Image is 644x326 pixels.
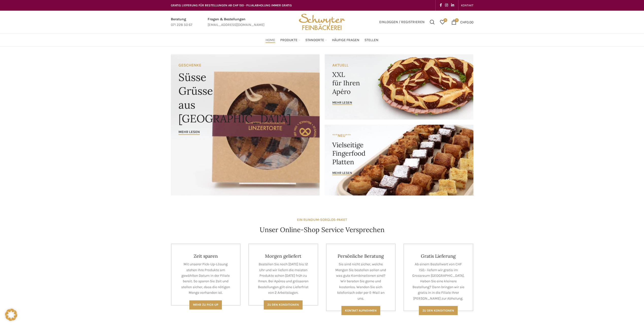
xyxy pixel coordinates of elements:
a: Suchen [427,17,437,27]
a: Site logo [297,20,347,24]
h4: Gratis Lieferung [412,253,465,259]
a: Banner link [325,54,473,120]
a: KONTAKT [461,0,473,10]
span: GRATIS LIEFERUNG FÜR BESTELLUNGEN AB CHF 150 - FILIALABHOLUNG IMMER GRATIS [171,4,292,7]
span: KONTAKT [461,4,473,7]
span: Zu den konditionen [422,309,454,312]
a: Banner link [325,125,473,195]
a: Banner link [171,54,320,195]
a: Standorte [305,35,327,45]
a: 0 CHF0.00 [449,17,476,27]
p: Sie sind nicht sicher, welche Mengen Sie bestellen sollen und was gute Kombinationen sind? Wir be... [334,262,388,301]
span: Zu den Konditionen [267,303,299,306]
div: Meine Wunschliste [437,17,448,27]
span: Stellen [365,38,378,43]
span: 0 [455,18,459,22]
a: Linkedin social link [450,2,456,9]
span: Standorte [305,38,324,43]
span: Einloggen / Registrieren [379,20,425,24]
span: Home [266,38,275,43]
img: Bäckerei Schwyter [297,11,347,34]
a: Zu den konditionen [419,306,458,315]
a: Instagram social link [443,2,450,9]
a: Infobox link [171,17,192,28]
span: Häufige Fragen [332,38,359,43]
a: Produkte [280,35,300,45]
a: Home [266,35,275,45]
a: Stellen [365,35,378,45]
h4: Persönliche Beratung [334,253,388,259]
span: Produkte [280,38,298,43]
a: Häufige Fragen [332,35,359,45]
h4: Unser Online-Shop Service Versprechen [260,225,385,234]
a: Einloggen / Registrieren [377,17,427,27]
p: Ab einem Bestellwert von CHF 150.- liefern wir gratis im Grossraum [GEOGRAPHIC_DATA]. Haben Sie e... [412,262,465,301]
a: Kontakt aufnehmen [341,306,380,315]
h4: Zeit sparen [179,253,233,259]
bdi: 0.00 [460,20,473,24]
span: Kontakt aufnehmen [345,309,377,312]
div: Main navigation [168,35,476,45]
a: Facebook social link [438,2,443,9]
p: Mit unserer Pick-Up-Lösung stehen Ihre Produkte am gewählten Datum in der Filiale bereit. So spar... [179,262,233,296]
span: CHF [460,20,467,24]
span: Mehr zu Pick-Up [193,303,218,306]
h4: Morgen geliefert [257,253,310,259]
div: Secondary navigation [458,0,476,10]
a: Zu den Konditionen [264,300,303,309]
a: Infobox link [208,17,265,28]
a: 0 [437,17,448,27]
span: 0 [443,18,447,22]
a: Mehr zu Pick-Up [189,300,222,309]
strong: EIN RUNDUM-SORGLOS-PAKET [297,218,347,222]
p: Bestellen Sie noch [DATE] bis 12 Uhr und wir liefern die meisten Produkte schon [DATE] früh zu Ih... [257,262,310,296]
